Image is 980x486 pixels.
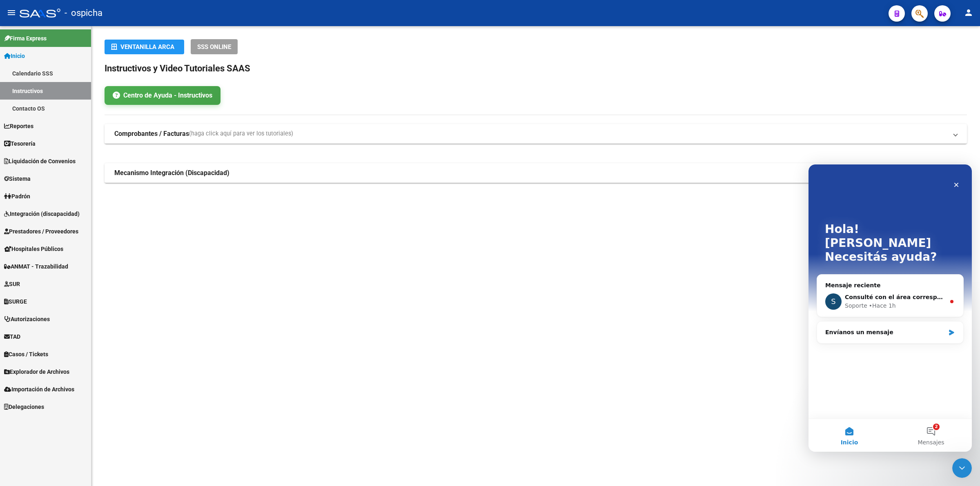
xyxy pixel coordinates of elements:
[4,157,76,166] span: Liquidación de Convenios
[65,4,102,22] span: - ospicha
[105,124,967,144] mat-expansion-panel-header: Comprobantes / Facturas(haga click aquí para ver los tutoriales)
[8,157,155,179] div: Envíanos un mensaje
[4,174,31,183] span: Sistema
[4,227,78,236] span: Prestadores / Proveedores
[4,402,44,411] span: Delegaciones
[964,8,973,18] mat-icon: person
[4,192,30,201] span: Padrón
[105,61,967,76] h2: Instructivos y Video Tutoriales SAAS
[189,129,293,138] span: (haga click aquí para ver los tutoriales)
[4,139,36,148] span: Tesorería
[32,275,50,281] span: Inicio
[197,43,231,51] span: SSS ONLINE
[7,8,16,18] mat-icon: menu
[191,39,238,54] button: SSS ONLINE
[4,209,80,218] span: Integración (discapacidad)
[4,34,47,43] span: Firma Express
[4,122,33,131] span: Reportes
[4,332,20,341] span: TAD
[105,86,220,105] a: Centro de Ayuda - Instructivos
[60,137,87,146] div: • Hace 1h
[4,244,63,253] span: Hospitales Públicos
[4,350,48,359] span: Casos / Tickets
[140,13,155,28] div: Cerrar
[109,275,136,281] span: Mensajes
[952,458,972,478] iframe: Intercom live chat
[4,367,69,376] span: Explorador de Archivos
[4,51,25,60] span: Inicio
[4,297,27,306] span: SURGE
[36,137,59,146] div: Soporte
[114,129,189,138] strong: Comprobantes / Facturas
[4,315,50,324] span: Autorizaciones
[111,40,178,54] div: Ventanilla ARCA
[808,164,972,452] iframe: Intercom live chat
[4,262,68,271] span: ANMAT - Trazabilidad
[4,385,74,394] span: Importación de Archivos
[4,280,20,288] span: SUR
[17,164,136,172] div: Envíanos un mensaje
[36,129,451,136] span: Consulté con el área correspondiente lo de la delegación de su ventanilla, en cuanto me respondan...
[82,255,163,287] button: Mensajes
[105,40,184,54] button: Ventanilla ARCA
[114,169,229,178] strong: Mecanismo Integración (Discapacidad)
[105,163,967,183] mat-expansion-panel-header: Mecanismo Integración (Discapacidad)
